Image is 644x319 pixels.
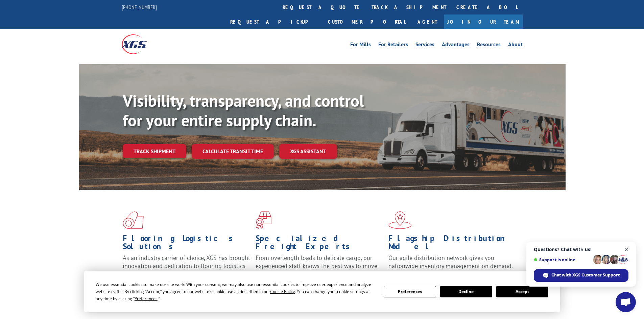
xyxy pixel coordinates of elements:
span: Questions? Chat with us! [534,247,628,252]
h1: Flagship Distribution Model [388,234,516,254]
div: Open chat [616,292,636,312]
button: Decline [440,286,492,297]
span: Preferences [135,296,158,301]
a: Request a pickup [225,15,323,29]
a: About [508,42,523,49]
span: Our agile distribution network gives you nationwide inventory management on demand. [388,254,513,270]
button: Accept [496,286,548,297]
a: XGS ASSISTANT [279,144,337,159]
span: Chat with XGS Customer Support [551,272,620,278]
a: Services [415,42,434,49]
a: For Mills [350,42,371,49]
a: Customer Portal [323,15,411,29]
span: Support is online [534,257,591,262]
span: As an industry carrier of choice, XGS has brought innovation and dedication to flooring logistics... [123,254,250,278]
b: Visibility, transparency, and control for your entire supply chain. [123,90,364,131]
a: [PHONE_NUMBER] [122,4,157,10]
span: Close chat [623,245,631,254]
a: For Retailers [378,42,408,49]
a: Resources [477,42,501,49]
div: Cookie Consent Prompt [84,271,560,312]
p: From overlength loads to delicate cargo, our experienced staff knows the best way to move your fr... [256,254,383,284]
a: Calculate transit time [192,144,274,159]
img: xgs-icon-flagship-distribution-model-red [388,211,412,229]
img: xgs-icon-focused-on-flooring-red [256,211,271,229]
div: Chat with XGS Customer Support [534,269,628,282]
a: Agent [411,15,444,29]
a: Track shipment [123,144,186,158]
span: Cookie Policy [270,289,295,294]
img: xgs-icon-total-supply-chain-intelligence-red [123,211,144,229]
a: Join Our Team [444,15,523,29]
button: Preferences [384,286,436,297]
h1: Flooring Logistics Solutions [123,234,251,254]
a: Advantages [442,42,470,49]
h1: Specialized Freight Experts [256,234,383,254]
div: We use essential cookies to make our site work. With your consent, we may also use non-essential ... [96,281,376,302]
